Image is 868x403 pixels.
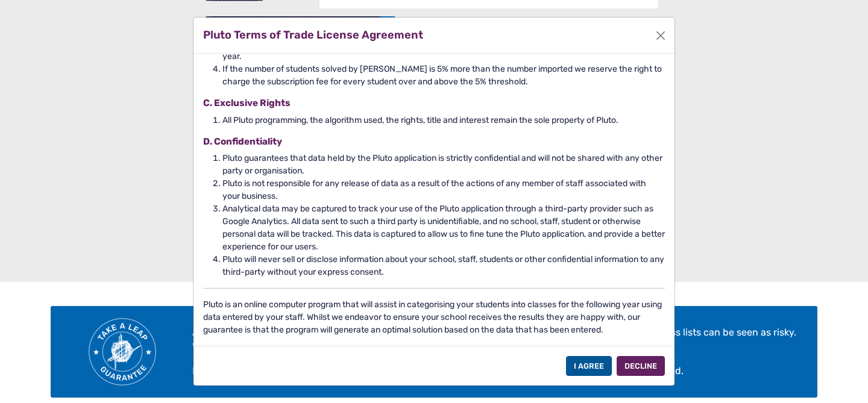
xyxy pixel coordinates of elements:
li: If the number of students solved by [PERSON_NAME] is 5% more than the number imported we reserve ... [222,63,665,88]
div: Decline [617,356,665,376]
h4: D. Confidentiality [203,136,665,147]
h4: C. Exclusive Rights [203,98,665,108]
li: Pluto is not responsible for any release of data as a result of the actions of any member of staf... [222,177,665,202]
li: All Pluto programming, the algorithm used, the rights, title and interest remain the sole propert... [222,114,665,127]
li: Analytical data may be captured to track your use of the Pluto application through a third-party ... [222,202,665,253]
button: Close [652,27,670,45]
li: Pluto guarantees that data held by the Pluto application is strictly confidential and will not be... [222,152,665,177]
li: Pluto will never sell or disclose information about your school, staff, students or other confide... [222,253,665,278]
div: I Agree [566,356,612,376]
h2: Pluto Terms of Trade License Agreement [203,27,423,43]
